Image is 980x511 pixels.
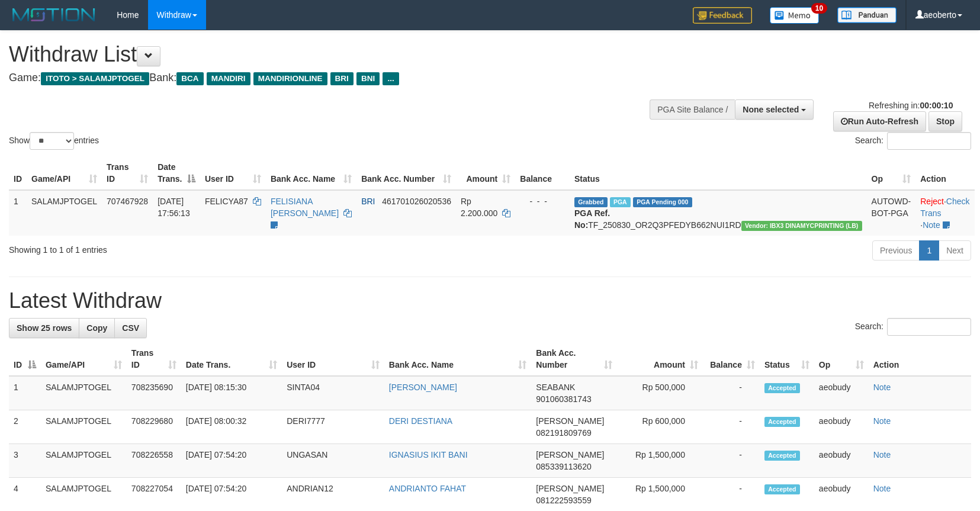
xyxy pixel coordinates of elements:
[536,428,591,438] span: Copy 082191809769 to clipboard
[617,444,703,478] td: Rp 1,500,000
[536,383,575,392] span: SEABANK
[873,450,891,459] a: Note
[923,220,940,230] a: Note
[200,156,266,190] th: User ID: activate to sort column ascending
[181,410,282,444] td: [DATE] 08:00:32
[920,197,969,218] a: Check Trans
[86,323,107,333] span: Copy
[158,197,190,218] span: [DATE] 17:56:13
[570,156,867,190] th: Status
[703,410,760,444] td: -
[41,72,149,85] span: ITOTO > SALAMJPTOGEL
[389,383,457,392] a: [PERSON_NAME]
[920,101,953,110] strong: 00:00:10
[127,376,181,410] td: 708235690
[743,105,799,114] span: None selected
[461,197,497,218] span: Rp 2.200.000
[814,410,869,444] td: aeobudy
[837,7,897,23] img: panduan.png
[703,444,760,478] td: -
[271,197,339,218] a: FELISIANA [PERSON_NAME]
[764,484,800,494] span: Accepted
[266,156,356,190] th: Bank Acc. Name: activate to sort column ascending
[536,462,591,471] span: Copy 085339113620 to clipboard
[915,190,975,236] td: · ·
[9,376,41,410] td: 1
[764,417,800,427] span: Accepted
[887,318,971,336] input: Search:
[41,410,127,444] td: SALAMJPTOGEL
[122,323,139,333] span: CSV
[920,197,944,206] a: Reject
[814,444,869,478] td: aeobudy
[855,318,971,336] label: Search:
[114,318,147,338] a: CSV
[770,7,820,24] img: Button%20Memo.svg
[617,376,703,410] td: Rp 500,000
[389,450,468,459] a: IGNASIUS IKIT BANI
[574,208,610,230] b: PGA Ref. No:
[127,444,181,478] td: 708226558
[107,197,148,206] span: 707467928
[456,156,515,190] th: Amount: activate to sort column ascending
[536,394,591,404] span: Copy 901060381743 to clipboard
[9,318,79,338] a: Show 25 rows
[650,99,735,120] div: PGA Site Balance /
[181,444,282,478] td: [DATE] 07:54:20
[9,239,400,256] div: Showing 1 to 1 of 1 entries
[610,197,631,207] span: Marked by aeohong
[867,156,916,190] th: Op: activate to sort column ascending
[814,376,869,410] td: aeobudy
[153,156,200,190] th: Date Trans.: activate to sort column descending
[79,318,115,338] a: Copy
[867,190,916,236] td: AUTOWD-BOT-PGA
[389,416,452,426] a: DERI DESTIANA
[27,156,102,190] th: Game/API: activate to sort column ascending
[873,484,891,493] a: Note
[703,342,760,376] th: Balance: activate to sort column ascending
[735,99,814,120] button: None selected
[41,376,127,410] td: SALAMJPTOGEL
[9,72,641,84] h4: Game: Bank:
[531,342,617,376] th: Bank Acc. Number: activate to sort column ascending
[383,72,399,85] span: ...
[855,132,971,150] label: Search:
[693,7,752,24] img: Feedback.jpg
[536,416,604,426] span: [PERSON_NAME]
[9,342,41,376] th: ID: activate to sort column descending
[574,197,608,207] span: Grabbed
[536,450,604,459] span: [PERSON_NAME]
[127,410,181,444] td: 708229680
[872,240,920,261] a: Previous
[764,383,800,393] span: Accepted
[520,195,565,207] div: - - -
[9,190,27,236] td: 1
[887,132,971,150] input: Search:
[207,72,250,85] span: MANDIRI
[282,444,384,478] td: UNGASAN
[515,156,570,190] th: Balance
[253,72,327,85] span: MANDIRIONLINE
[102,156,153,190] th: Trans ID: activate to sort column ascending
[282,342,384,376] th: User ID: activate to sort column ascending
[814,342,869,376] th: Op: activate to sort column ascending
[873,383,891,392] a: Note
[9,410,41,444] td: 2
[176,72,203,85] span: BCA
[928,111,962,131] a: Stop
[869,101,953,110] span: Refreshing in:
[356,72,380,85] span: BNI
[703,376,760,410] td: -
[330,72,354,85] span: BRI
[617,410,703,444] td: Rp 600,000
[833,111,926,131] a: Run Auto-Refresh
[9,444,41,478] td: 3
[919,240,939,261] a: 1
[181,342,282,376] th: Date Trans.: activate to sort column ascending
[536,484,604,493] span: [PERSON_NAME]
[205,197,248,206] span: FELICYA87
[9,132,99,150] label: Show entries
[282,410,384,444] td: DERI7777
[760,342,814,376] th: Status: activate to sort column ascending
[27,190,102,236] td: SALAMJPTOGEL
